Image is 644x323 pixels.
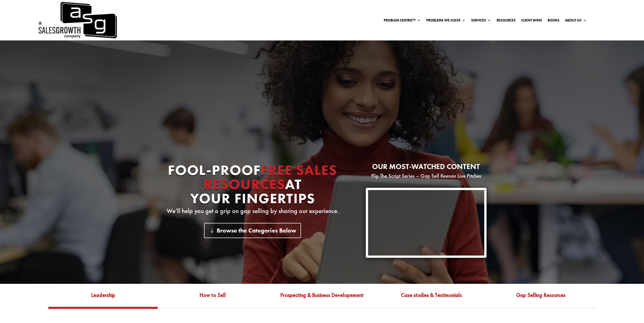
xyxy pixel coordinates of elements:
a: Books [548,18,559,24]
span: Free Sales Resources [204,161,337,193]
h1: Fool-proof At Your Fingertips [157,163,348,208]
a: Prospecting & Business Developement [267,291,377,307]
a: Problems We Solve [426,18,466,24]
a: Leadership [48,291,158,307]
p: We’ll help you get a grip on gap selling by sharing our experience. [157,208,348,214]
p: Flip The Script Series – Gap Sell Keenan Live Pitches [366,173,487,179]
a: Resources [497,18,516,24]
a: Problem Centric™ [384,18,421,24]
a: About Us [565,18,587,24]
a: Case studies & Testimonials [377,291,486,307]
h2: Our most-watched content [366,163,487,173]
a: Gap Selling Resources [486,291,596,307]
a: Client Wins [521,18,542,24]
a: How to Sell [158,291,267,307]
a: Browse the Categories Below [204,223,301,238]
iframe: YouTube video player [368,190,484,255]
a: Services [471,18,491,24]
